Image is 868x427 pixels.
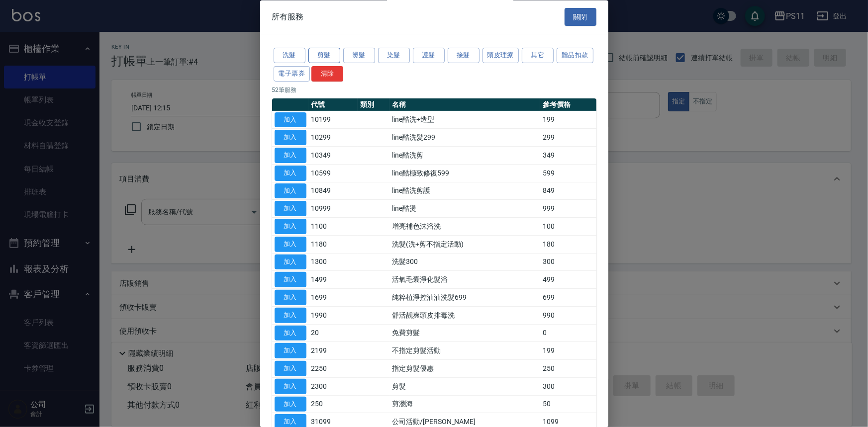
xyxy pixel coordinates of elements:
button: 加入 [275,219,306,235]
th: 類別 [358,98,390,111]
button: 加入 [275,343,306,359]
button: 加入 [275,361,306,377]
button: 清除 [311,66,343,82]
td: 1180 [309,236,358,254]
button: 加入 [275,290,306,306]
td: 699 [540,289,596,307]
button: 加入 [275,166,306,181]
td: 剪瀏海 [389,396,540,414]
td: 1990 [309,307,358,325]
td: 990 [540,307,596,325]
td: line酷洗+造型 [389,111,540,129]
td: 1100 [309,218,358,236]
td: 2250 [309,360,358,378]
td: 349 [540,147,596,165]
button: 護髮 [413,48,445,64]
th: 代號 [309,98,358,111]
button: 加入 [275,183,306,199]
td: 免費剪髮 [389,325,540,342]
td: 洗髮300 [389,254,540,271]
td: 100 [540,218,596,236]
td: line酷洗髮299 [389,129,540,147]
button: 加入 [275,112,306,128]
button: 加入 [275,237,306,252]
td: 剪髮 [389,378,540,396]
span: 所有服務 [272,12,304,22]
td: 指定剪髮優惠 [389,360,540,378]
button: 剪髮 [308,48,340,64]
td: line酷洗剪 [389,147,540,165]
td: 0 [540,325,596,342]
button: 電子票券 [274,66,310,82]
td: 180 [540,236,596,254]
td: 250 [540,360,596,378]
td: 活氧毛囊淨化髮浴 [389,271,540,289]
td: 2199 [309,342,358,360]
td: line酷極致修復599 [389,165,540,182]
td: 不指定剪髮活動 [389,342,540,360]
button: 染髮 [378,48,410,64]
td: 10999 [309,200,358,218]
td: 10849 [309,182,358,200]
td: 300 [540,378,596,396]
button: 加入 [275,130,306,146]
button: 加入 [275,148,306,164]
button: 加入 [275,397,306,412]
button: 關閉 [565,8,596,26]
button: 加入 [275,272,306,288]
button: 燙髮 [343,48,375,64]
button: 接髮 [448,48,480,64]
button: 贈品扣款 [557,48,593,64]
td: 50 [540,396,596,414]
td: 10299 [309,129,358,147]
td: 洗髮(洗+剪不指定活動) [389,236,540,254]
p: 52 筆服務 [272,85,596,94]
td: 舒活靓爽頭皮排毒洗 [389,307,540,325]
td: 999 [540,200,596,218]
td: 10199 [309,111,358,129]
td: line酷洗剪護 [389,182,540,200]
button: 加入 [275,379,306,394]
td: 10349 [309,147,358,165]
td: 1300 [309,254,358,271]
td: 純粹植淨控油油洗髮699 [389,289,540,307]
th: 名稱 [389,98,540,111]
td: 增亮補色沫浴洗 [389,218,540,236]
td: 2300 [309,378,358,396]
td: 199 [540,342,596,360]
td: 299 [540,129,596,147]
td: 1499 [309,271,358,289]
td: 199 [540,111,596,129]
button: 加入 [275,255,306,270]
th: 參考價格 [540,98,596,111]
td: line酷燙 [389,200,540,218]
button: 加入 [275,326,306,341]
button: 其它 [522,48,554,64]
td: 499 [540,271,596,289]
button: 頭皮理療 [482,48,519,64]
td: 10599 [309,165,358,182]
td: 599 [540,165,596,182]
button: 加入 [275,201,306,217]
td: 20 [309,325,358,342]
td: 849 [540,182,596,200]
td: 1699 [309,289,358,307]
td: 250 [309,396,358,414]
td: 300 [540,254,596,271]
button: 加入 [275,308,306,323]
button: 洗髮 [274,48,305,64]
